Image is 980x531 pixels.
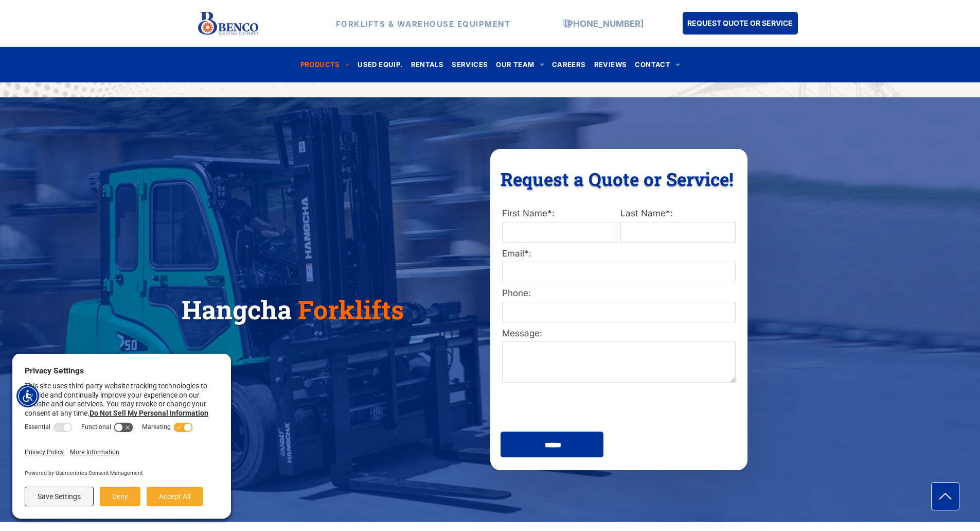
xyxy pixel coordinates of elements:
div: Accessibility Menu [16,385,39,407]
span: REQUEST QUOTE OR SERVICE [687,13,793,32]
label: First Name*: [502,207,617,220]
a: PRODUCTS [296,58,354,72]
span: Hangcha [182,293,292,327]
a: RENTALS [407,58,448,72]
a: SERVICES [448,58,492,72]
label: Last Name*: [620,207,736,220]
a: REVIEWS [590,58,631,72]
a: CAREERS [548,58,590,72]
span: Request a Quote or Service! [501,167,734,191]
a: OUR TEAM [492,58,548,72]
label: Message: [502,327,736,340]
a: CONTACT [631,58,684,72]
label: Phone: [502,287,736,300]
span: Forklifts [298,293,404,327]
a: USED EQUIP. [353,58,406,72]
label: Email*: [502,247,736,261]
a: [PHONE_NUMBER] [564,18,644,28]
strong: FORKLIFTS & WAREHOUSE EQUIPMENT [336,19,511,28]
a: REQUEST QUOTE OR SERVICE [683,12,798,35]
iframe: reCAPTCHA [502,390,643,426]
